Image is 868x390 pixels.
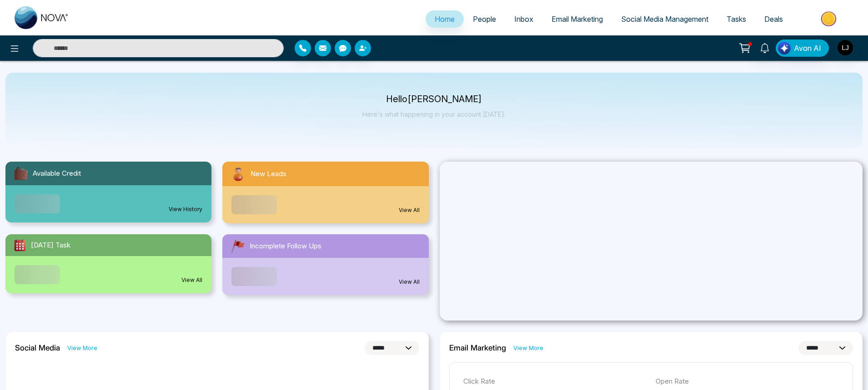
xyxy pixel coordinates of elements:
img: Market-place.gif [797,9,863,29]
span: Avon AI [794,43,821,54]
button: Avon AI [776,39,829,57]
a: View All [399,278,420,286]
p: Open Rate [656,376,839,387]
img: todayTask.svg [13,238,27,252]
a: View History [169,205,202,213]
img: Lead Flow [778,42,791,54]
span: Home [435,15,455,24]
span: [DATE] Task [31,240,70,251]
span: New Leads [251,169,286,179]
a: Email Marketing [542,10,612,28]
h2: Email Marketing [449,343,506,352]
a: Tasks [717,10,755,28]
p: Here's what happening in your account [DATE]. [362,110,506,118]
a: Deals [755,10,792,28]
a: View All [399,206,420,214]
span: Tasks [727,15,746,24]
img: User Avatar [838,40,853,55]
span: Social Media Management [621,15,708,24]
a: Incomplete Follow UpsView All [217,234,434,295]
img: followUps.svg [230,238,246,254]
span: Incomplete Follow Ups [250,241,321,252]
a: View More [513,344,543,352]
a: New LeadsView All [217,162,434,223]
img: newLeads.svg [230,165,247,183]
span: Deals [764,15,783,24]
a: View More [67,344,97,352]
a: View All [181,276,202,284]
a: Inbox [505,10,542,28]
h2: Social Media [15,343,60,352]
span: Email Marketing [552,15,603,24]
a: Home [426,10,464,28]
a: People [464,10,505,28]
img: Nova CRM Logo [15,6,69,29]
p: Click Rate [463,376,647,387]
span: People [473,15,496,24]
img: availableCredit.svg [13,165,29,182]
span: Inbox [514,15,533,24]
a: Social Media Management [612,10,717,28]
p: Hello [PERSON_NAME] [362,95,506,103]
span: Available Credit [33,168,81,179]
